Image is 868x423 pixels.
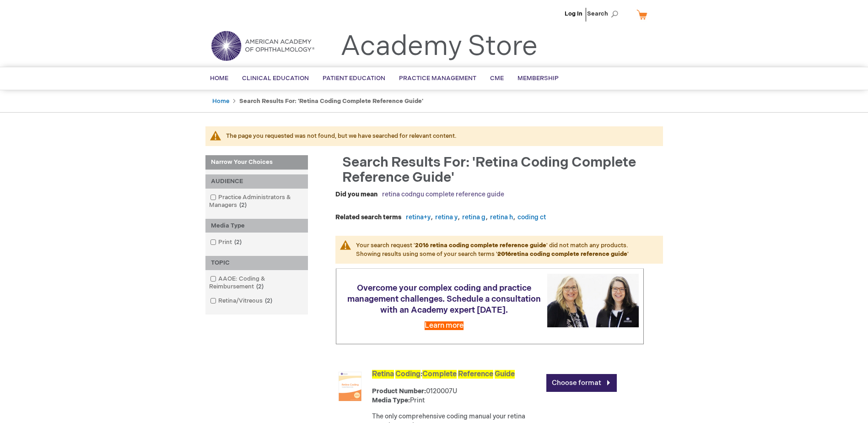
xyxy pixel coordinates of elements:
[425,321,464,330] a: Learn more
[237,201,249,209] span: 2
[335,213,401,222] dt: Related search terms
[372,370,515,379] a: Retina Coding:Complete Reference Guide
[518,75,559,82] span: Membership
[210,75,228,82] span: Home
[335,236,663,264] p: Your search request ' ' did not match any products. Showing results using some of your search ter...
[342,154,636,186] span: Search results for: 'retina coding complete reference guide'
[335,190,377,199] dt: Did you mean
[490,213,513,221] a: retina h
[239,98,423,105] strong: Search results for: 'retina coding complete reference guide'
[565,10,582,17] a: Log In
[435,213,458,221] a: retina y
[497,250,627,258] strong: retina coding complete reference guide
[208,238,245,247] a: Print2
[205,219,308,233] div: Media Type
[208,275,306,291] a: AAOE: Coding & Reimbursement2
[490,75,504,82] span: CME
[458,370,493,379] span: Reference
[395,370,421,379] span: Coding
[340,30,538,63] a: Academy Store
[232,239,244,246] span: 2
[205,174,308,189] div: AUDIENCE
[462,213,485,221] a: retina g
[415,242,546,249] strong: 2016 retina coding complete reference guide
[587,5,622,23] span: Search
[263,297,275,304] span: 2
[372,387,542,405] div: 0120007U Print
[399,75,476,82] span: Practice Management
[518,213,546,221] a: coding ct
[495,370,515,379] span: Guide
[347,283,541,315] span: Overcome your complex coding and practice management challenges. Schedule a consultation with an ...
[546,374,617,392] a: Choose format
[212,98,229,105] a: Home
[372,387,426,395] strong: Product Number:
[323,75,385,82] span: Patient Education
[372,396,410,404] strong: Media Type:
[208,193,306,210] a: Practice Administrators & Managers2
[422,370,457,379] span: Complete
[226,132,654,141] div: The page you requested was not found, but we have searched for relevant content.
[205,155,308,170] strong: Narrow Your Choices
[547,274,639,327] img: Schedule a consultation with an Academy expert today
[382,190,504,198] a: retina codngu complete reference guide
[242,75,309,82] span: Clinical Education
[208,297,276,305] a: Retina/Vitreous2
[406,213,431,221] a: retina+y
[372,370,394,379] span: Retina
[335,372,365,401] img: Retina Coding: Complete Reference Guide
[497,250,511,258] strike: 2016
[205,256,308,270] div: TOPIC
[254,283,266,290] span: 2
